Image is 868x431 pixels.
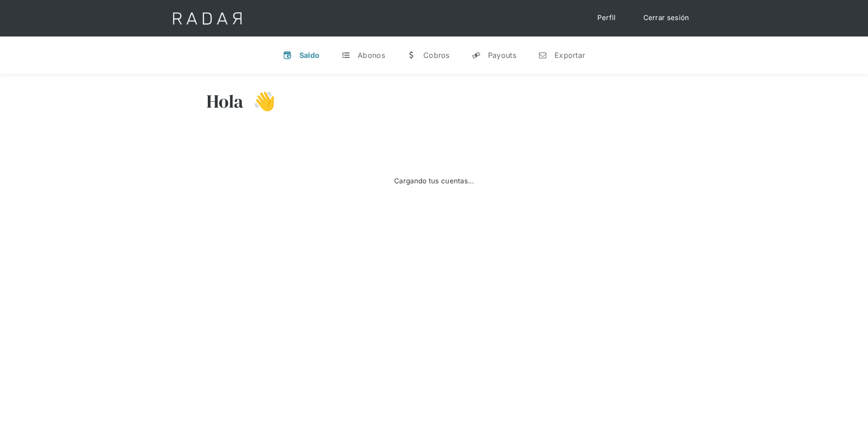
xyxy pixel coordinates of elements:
[244,90,276,113] h3: 👋
[555,51,585,60] div: Exportar
[358,51,385,60] div: Abonos
[283,51,292,60] div: v
[472,51,481,60] div: y
[341,51,350,60] div: t
[206,90,244,113] h3: Hola
[423,51,450,60] div: Cobros
[588,9,625,27] a: Perfil
[394,176,474,187] div: Cargando tus cuentas...
[634,9,699,27] a: Cerrar sesión
[299,51,320,60] div: Saldo
[488,51,516,60] div: Payouts
[407,51,416,60] div: w
[538,51,547,60] div: n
